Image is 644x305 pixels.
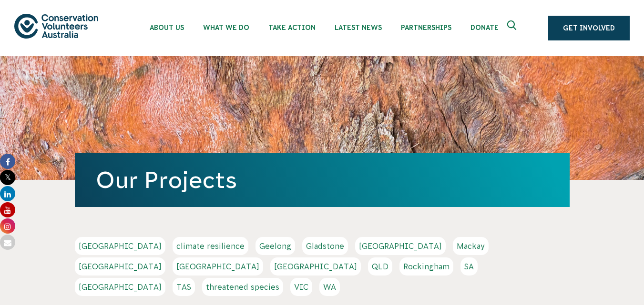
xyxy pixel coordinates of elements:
a: threatened species [202,278,283,296]
button: Expand search box Close search box [501,17,524,39]
a: [GEOGRAPHIC_DATA] [355,237,446,255]
img: logo.svg [14,14,98,38]
a: VIC [290,278,312,296]
a: QLD [368,257,392,275]
a: [GEOGRAPHIC_DATA] [173,257,263,275]
a: [GEOGRAPHIC_DATA] [270,257,361,275]
span: Donate [470,24,499,31]
a: [GEOGRAPHIC_DATA] [75,237,165,255]
span: About Us [150,24,184,31]
a: Geelong [256,237,295,255]
a: [GEOGRAPHIC_DATA] [75,278,165,296]
a: Gladstone [302,237,348,255]
span: What We Do [203,24,249,31]
span: Partnerships [401,24,451,31]
a: climate resilience [173,237,248,255]
a: Rockingham [399,257,453,275]
a: TAS [173,278,195,296]
span: Latest News [335,24,382,31]
span: Expand search box [507,20,519,36]
a: WA [319,278,340,296]
span: Take Action [268,24,316,31]
a: SA [460,257,478,275]
a: Our Projects [96,167,237,193]
a: Get Involved [548,16,630,40]
a: [GEOGRAPHIC_DATA] [75,257,165,275]
a: Mackay [453,237,489,255]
